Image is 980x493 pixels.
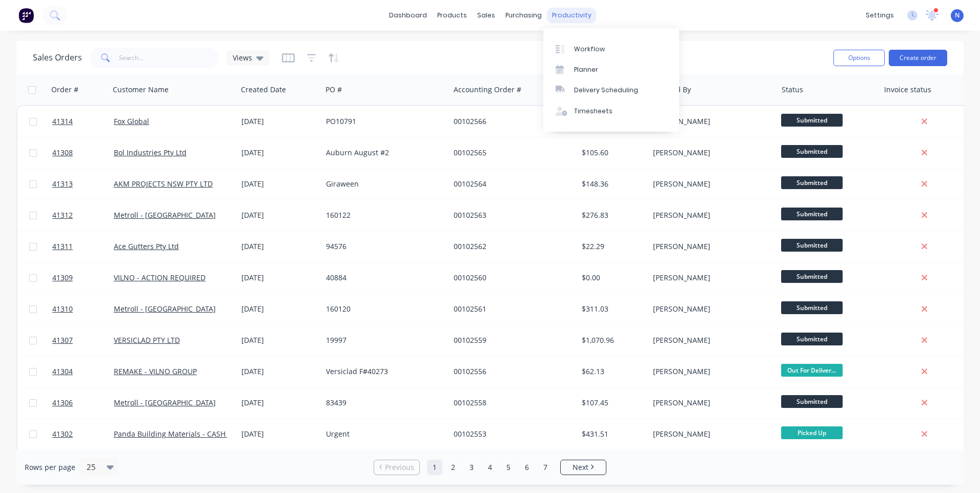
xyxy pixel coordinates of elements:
[582,429,642,439] div: $431.51
[326,210,440,220] div: 160122
[52,148,73,158] span: 41308
[52,294,114,324] a: 41310
[543,59,679,80] a: Planner
[119,48,219,68] input: Search...
[114,366,197,376] a: REMAKE - VILNO GROUP
[781,333,843,345] span: Submitted
[241,179,318,189] div: [DATE]
[241,398,318,408] div: [DATE]
[114,429,244,439] a: Panda Building Materials - CASH SALE
[326,116,440,127] div: PO10791
[52,387,114,418] a: 41306
[326,304,440,314] div: 160120
[241,210,318,220] div: [DATE]
[52,398,73,408] span: 41306
[370,460,610,475] ul: Pagination
[385,462,414,473] span: Previous
[52,419,114,449] a: 41302
[241,148,318,158] div: [DATE]
[114,335,180,345] a: VERSICLAD PTY LTD
[653,273,767,283] div: [PERSON_NAME]
[653,116,767,127] div: [PERSON_NAME]
[454,429,567,439] div: 00102553
[114,148,187,157] a: Bol Industries Pty Ltd
[241,241,318,252] div: [DATE]
[582,241,642,252] div: $22.29
[326,429,440,439] div: Urgent
[519,460,535,475] a: Page 6
[427,460,442,475] a: Page 1 is your current page
[233,52,252,63] span: Views
[538,460,553,475] a: Page 7
[326,273,440,283] div: 40884
[52,356,114,387] a: 41304
[52,366,73,377] span: 41304
[454,148,567,158] div: 00102565
[52,325,114,356] a: 41307
[454,85,521,95] div: Accounting Order #
[52,137,114,168] a: 41308
[454,210,567,220] div: 00102563
[384,8,432,23] a: dashboard
[573,462,588,473] span: Next
[114,241,179,251] a: Ace Gutters Pty Ltd
[653,241,767,252] div: [PERSON_NAME]
[781,239,843,252] span: Submitted
[241,304,318,314] div: [DATE]
[114,116,149,126] a: Fox Global
[781,270,843,283] span: Submitted
[52,106,114,137] a: 41314
[582,179,642,189] div: $148.36
[653,179,767,189] div: [PERSON_NAME]
[482,460,498,475] a: Page 4
[653,429,767,439] div: [PERSON_NAME]
[782,85,803,95] div: Status
[574,45,605,54] div: Workflow
[781,208,843,220] span: Submitted
[114,179,213,189] a: AKM PROJECTS NSW PTY LTD
[653,304,767,314] div: [PERSON_NAME]
[781,145,843,158] span: Submitted
[241,85,286,95] div: Created Date
[955,11,959,20] span: N
[52,210,73,220] span: 41312
[561,462,606,473] a: Next page
[653,148,767,158] div: [PERSON_NAME]
[454,273,567,283] div: 00102560
[52,273,73,283] span: 41309
[582,210,642,220] div: $276.83
[326,241,440,252] div: 94576
[582,148,642,158] div: $105.60
[582,273,642,283] div: $0.00
[543,80,679,100] a: Delivery Scheduling
[454,241,567,252] div: 00102562
[52,335,73,345] span: 41307
[472,8,500,23] div: sales
[51,85,78,95] div: Order #
[432,8,472,23] div: products
[781,301,843,314] span: Submitted
[833,50,885,66] button: Options
[241,366,318,377] div: [DATE]
[52,179,73,189] span: 41313
[241,335,318,345] div: [DATE]
[454,398,567,408] div: 00102558
[582,366,642,377] div: $62.13
[454,116,567,127] div: 00102566
[454,335,567,345] div: 00102559
[326,335,440,345] div: 19997
[114,398,216,407] a: Metroll - [GEOGRAPHIC_DATA]
[543,101,679,121] a: Timesheets
[781,395,843,408] span: Submitted
[326,398,440,408] div: 83439
[781,176,843,189] span: Submitted
[781,426,843,439] span: Picked Up
[500,8,547,23] div: purchasing
[781,364,843,377] span: Out For Deliver...
[543,38,679,59] a: Workflow
[582,398,642,408] div: $107.45
[52,200,114,231] a: 41312
[861,8,899,23] div: settings
[33,53,82,63] h1: Sales Orders
[653,335,767,345] div: [PERSON_NAME]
